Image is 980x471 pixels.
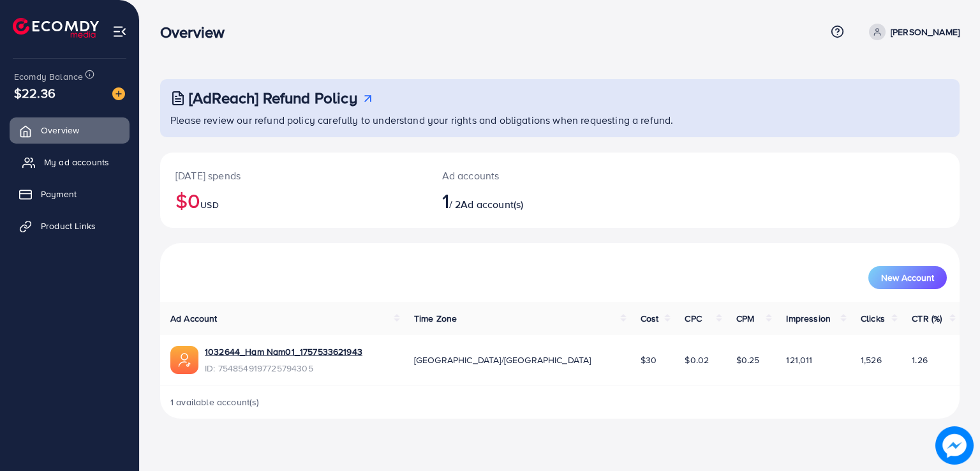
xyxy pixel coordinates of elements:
[786,312,831,325] span: Impression
[864,24,960,40] a: [PERSON_NAME]
[205,345,362,358] a: 1032644_Ham Nam01_1757533621943
[170,346,198,374] img: ic-ads-acc.e4c84228.svg
[200,198,218,211] span: USD
[170,312,218,325] span: Ad Account
[10,117,130,143] a: Overview
[414,354,591,366] span: [GEOGRAPHIC_DATA]/[GEOGRAPHIC_DATA]
[13,18,99,38] img: logo
[786,354,812,366] span: 121,011
[112,87,125,100] img: image
[461,197,523,211] span: Ad account(s)
[41,220,96,232] span: Product Links
[912,354,928,366] span: 1.26
[891,24,960,40] p: [PERSON_NAME]
[14,70,83,83] span: Ecomdy Balance
[442,186,449,215] span: 1
[736,312,754,325] span: CPM
[10,181,130,207] a: Payment
[170,112,952,128] p: Please review our refund policy carefully to understand your rights and obligations when requesti...
[442,168,611,183] p: Ad accounts
[10,149,130,175] a: My ad accounts
[868,266,947,289] button: New Account
[641,354,657,366] span: $30
[44,156,109,168] span: My ad accounts
[685,312,701,325] span: CPC
[881,273,934,282] span: New Account
[175,188,412,213] h2: $0
[935,426,974,465] img: image
[414,312,457,325] span: Time Zone
[442,188,611,213] h2: / 2
[912,312,942,325] span: CTR (%)
[41,124,79,137] span: Overview
[160,23,235,41] h3: Overview
[736,354,760,366] span: $0.25
[41,188,77,200] span: Payment
[10,213,130,239] a: Product Links
[189,89,357,107] h3: [AdReach] Refund Policy
[205,362,362,375] span: ID: 7548549197725794305
[170,396,260,408] span: 1 available account(s)
[112,24,127,39] img: menu
[175,168,412,183] p: [DATE] spends
[641,312,659,325] span: Cost
[861,354,882,366] span: 1,526
[685,354,709,366] span: $0.02
[14,84,56,102] span: $22.36
[861,312,885,325] span: Clicks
